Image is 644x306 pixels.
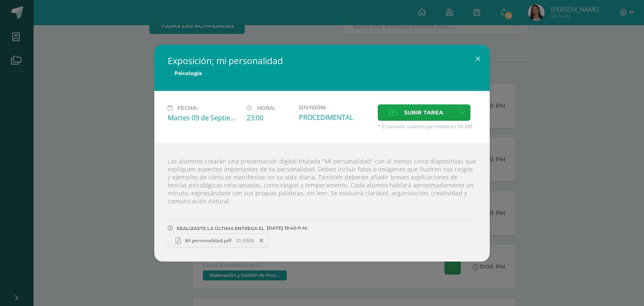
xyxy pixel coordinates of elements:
span: Fecha: [177,105,198,111]
span: Mi personalidad.pdf [181,237,236,244]
h2: Exposición; mi personalidad [168,55,476,67]
div: Martes 09 de Septiembre [168,113,240,122]
span: Subir tarea [404,105,443,120]
span: Remover entrega [254,236,269,245]
span: 20.39MB [236,237,254,244]
div: 23:00 [247,113,292,122]
div: PROCEDIMENTAL [299,113,371,122]
label: División: [299,104,371,111]
button: Close (Esc) [466,45,490,73]
span: REALIZASTE LA ÚLTIMA ENTREGA EL [177,226,265,231]
span: Hora: [257,105,275,111]
span: Psicología [168,68,208,78]
div: Los alumnos crearán una presentación digital titulada "Mi personalidad" con al menos cinco diapos... [154,143,490,262]
a: Mi personalidad.pdf 20.39MB [168,233,269,248]
span: * El tamaño máximo permitido es 50 MB [378,123,476,130]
